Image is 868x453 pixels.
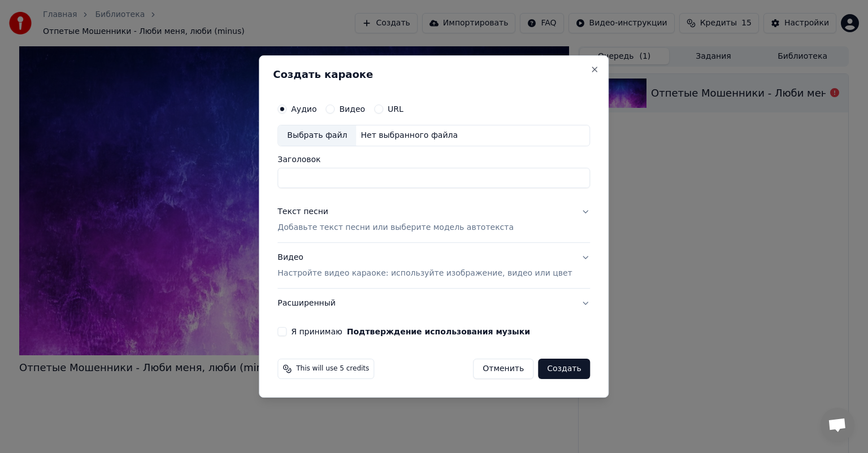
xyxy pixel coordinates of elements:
[277,268,572,279] p: Настройте видео караоке: используйте изображение, видео или цвет
[277,197,590,242] button: Текст песниДобавьте текст песни или выберите модель автотекста
[277,155,590,163] label: Заголовок
[388,105,403,113] label: URL
[291,105,316,113] label: Аудио
[277,206,328,217] div: Текст песни
[277,289,590,318] button: Расширенный
[296,364,369,373] span: This will use 5 credits
[277,222,514,233] p: Добавьте текст песни или выберите модель автотекста
[538,359,590,379] button: Создать
[339,105,365,113] label: Видео
[273,69,594,80] h2: Создать караоке
[277,252,572,279] div: Видео
[473,359,533,379] button: Отменить
[278,125,356,146] div: Выбрать файл
[277,243,590,288] button: ВидеоНастройте видео караоке: используйте изображение, видео или цвет
[347,328,530,336] button: Я принимаю
[291,328,530,336] label: Я принимаю
[356,130,462,141] div: Нет выбранного файла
